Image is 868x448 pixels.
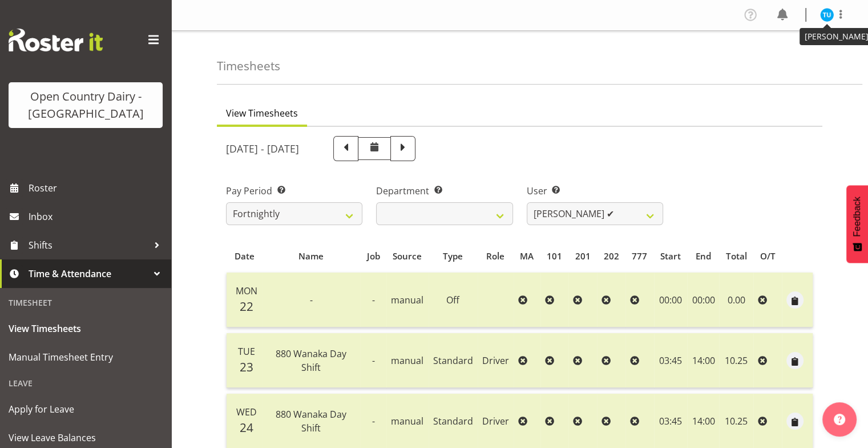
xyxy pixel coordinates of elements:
[3,314,168,343] a: View Timesheets
[632,250,647,263] span: 777
[235,250,255,263] span: Date
[9,349,163,366] span: Manual Timesheet Entry
[527,184,663,198] label: User
[226,106,298,120] span: View Timesheets
[236,285,257,297] span: Mon
[429,273,478,327] td: Off
[238,345,255,358] span: Tue
[372,294,375,306] span: -
[217,59,280,73] h4: Timesheets
[276,347,346,374] span: 880 Wanaka Day Shift
[240,359,253,375] span: 23
[760,250,776,263] span: O/T
[298,250,324,263] span: Name
[226,142,299,155] h5: [DATE] - [DATE]
[29,179,165,197] span: Roster
[9,401,163,418] span: Apply for Leave
[687,273,719,327] td: 00:00
[3,291,168,314] div: Timesheet
[9,320,163,337] span: View Timesheets
[372,415,375,427] span: -
[687,333,719,388] td: 14:00
[276,408,346,434] span: 880 Wanaka Day Shift
[310,294,313,306] span: -
[9,429,163,446] span: View Leave Balances
[391,415,423,427] span: manual
[367,250,380,263] span: Job
[20,88,151,122] div: Open Country Dairy - [GEOGRAPHIC_DATA]
[29,265,148,282] span: Time & Attendance
[482,354,509,367] span: Driver
[482,415,509,427] span: Driver
[226,184,362,198] label: Pay Period
[376,184,512,198] label: Department
[372,354,375,367] span: -
[852,197,862,237] span: Feedback
[240,419,253,435] span: 24
[240,298,253,314] span: 22
[520,250,534,263] span: MA
[547,250,562,263] span: 101
[846,185,868,263] button: Feedback - Show survey
[719,273,753,327] td: 0.00
[29,208,165,225] span: Inbox
[236,406,257,418] span: Wed
[429,333,478,388] td: Standard
[603,250,619,263] span: 202
[719,333,753,388] td: 10.25
[9,29,103,51] img: Rosterit website logo
[391,294,423,306] span: manual
[391,354,423,367] span: manual
[3,395,168,423] a: Apply for Leave
[29,237,148,254] span: Shifts
[660,250,681,263] span: Start
[486,250,504,263] span: Role
[834,414,845,425] img: help-xxl-2.png
[443,250,463,263] span: Type
[654,333,688,388] td: 03:45
[3,371,168,395] div: Leave
[696,250,711,263] span: End
[654,273,688,327] td: 00:00
[820,8,834,22] img: tania-unahi7482.jpg
[393,250,422,263] span: Source
[726,250,747,263] span: Total
[575,250,591,263] span: 201
[3,343,168,371] a: Manual Timesheet Entry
